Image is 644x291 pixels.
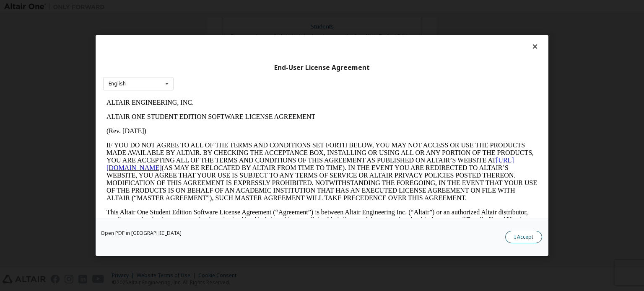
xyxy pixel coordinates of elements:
button: I Accept [505,231,542,243]
div: English [109,81,126,86]
p: ALTAIR ENGINEERING, INC. [3,3,434,11]
a: [URL][DOMAIN_NAME] [3,61,411,76]
p: IF YOU DO NOT AGREE TO ALL OF THE TERMS AND CONDITIONS SET FORTH BELOW, YOU MAY NOT ACCESS OR USE... [3,46,434,106]
p: ALTAIR ONE STUDENT EDITION SOFTWARE LICENSE AGREEMENT [3,18,434,25]
p: (Rev. [DATE]) [3,32,434,39]
div: End-User License Agreement [103,64,541,72]
p: This Altair One Student Edition Software License Agreement (“Agreement”) is between Altair Engine... [3,113,434,143]
a: Open PDF in [GEOGRAPHIC_DATA] [101,231,182,236]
